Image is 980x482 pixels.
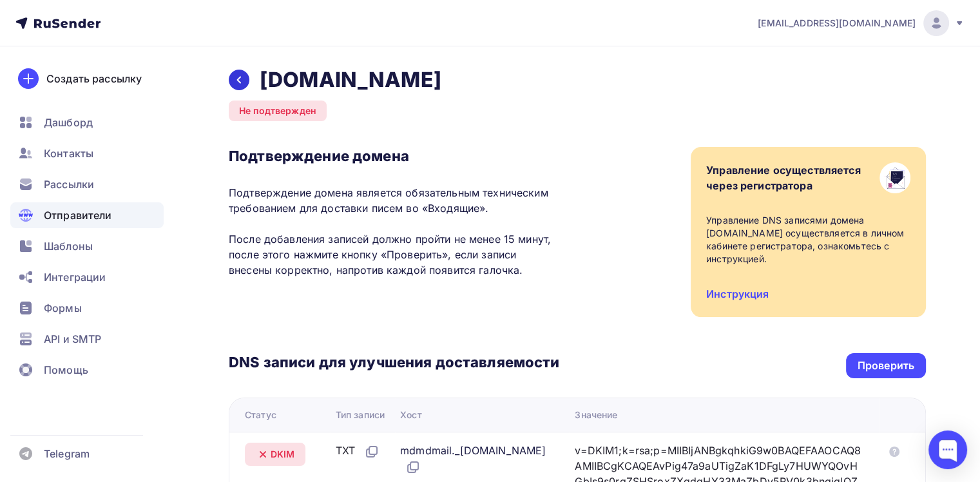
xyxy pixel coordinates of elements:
[706,162,861,193] div: Управление осуществляется через регистратора
[758,17,916,30] span: [EMAIL_ADDRESS][DOMAIN_NAME]
[10,233,164,259] a: Шаблоны
[44,331,101,347] span: API и SMTP
[229,147,559,165] h3: Подтверждение домена
[245,409,276,421] div: Статус
[706,287,769,300] a: Инструкция
[400,443,554,475] div: mdmdmail._[DOMAIN_NAME]
[229,185,559,278] p: Подтверждение домена является обязательным техническим требованием для доставки писем во «Входящи...
[229,353,559,374] h3: DNS записи для улучшения доставляемости
[10,110,164,135] a: Дашборд
[575,409,617,421] div: Значение
[10,202,164,228] a: Отправители
[858,358,914,373] div: Проверить
[44,177,94,192] span: Рассылки
[44,115,93,130] span: Дашборд
[336,443,380,459] div: TXT
[10,140,164,166] a: Контакты
[10,295,164,321] a: Формы
[400,409,422,421] div: Хост
[44,362,88,378] span: Помощь
[44,207,112,223] span: Отправители
[44,446,90,461] span: Telegram
[758,10,965,36] a: [EMAIL_ADDRESS][DOMAIN_NAME]
[44,146,93,161] span: Контакты
[229,101,327,121] div: Не подтвержден
[46,71,142,86] div: Создать рассылку
[10,171,164,197] a: Рассылки
[44,300,82,316] span: Формы
[44,238,93,254] span: Шаблоны
[260,67,441,93] h2: [DOMAIN_NAME]
[271,448,295,461] span: DKIM
[706,214,910,265] div: Управление DNS записями домена [DOMAIN_NAME] осуществляется в личном кабинете регистратора, ознак...
[44,269,106,285] span: Интеграции
[336,409,385,421] div: Тип записи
